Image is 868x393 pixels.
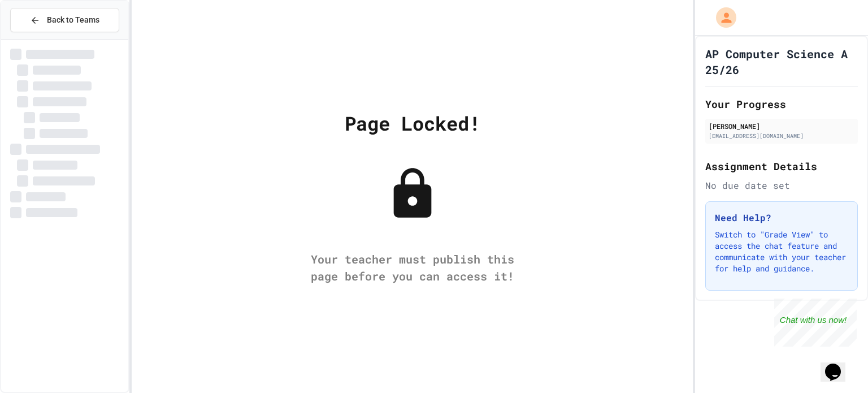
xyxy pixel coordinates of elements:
div: Page Locked! [345,109,480,137]
p: Switch to "Grade View" to access the chat feature and communicate with your teacher for help and ... [715,229,848,274]
h1: AP Computer Science A 25/26 [705,46,858,77]
button: Back to Teams [10,8,119,32]
h2: Your Progress [705,96,858,112]
h3: Need Help? [715,211,848,224]
iframe: chat widget [774,299,857,347]
iframe: chat widget [821,348,857,382]
div: My Account [704,5,739,31]
div: Your teacher must publish this page before you can access it! [300,251,526,284]
div: No due date set [705,179,858,192]
h2: Assignment Details [705,158,858,174]
span: Back to Teams [47,14,99,26]
div: [PERSON_NAME] [709,121,854,131]
div: [EMAIL_ADDRESS][DOMAIN_NAME] [709,132,854,140]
